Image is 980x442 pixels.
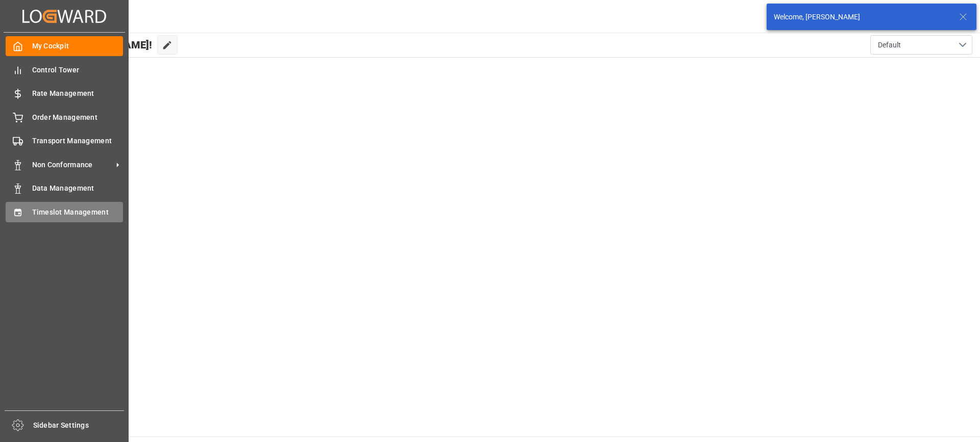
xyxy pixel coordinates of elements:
[32,183,124,194] span: Data Management
[6,36,123,56] a: My Cockpit
[6,178,123,198] a: Data Management
[32,136,124,146] span: Transport Management
[878,40,901,50] span: Default
[32,41,124,51] span: My Cockpit
[774,12,949,22] div: Welcome, [PERSON_NAME]
[32,88,124,99] span: Rate Management
[32,65,124,75] span: Control Tower
[33,420,125,431] span: Sidebar Settings
[32,160,113,170] span: Non Conformance
[32,207,124,218] span: Timeslot Management
[42,35,152,55] span: Hello [PERSON_NAME]!
[32,112,124,123] span: Order Management
[6,84,123,103] a: Rate Management
[6,107,123,127] a: Order Management
[6,131,123,151] a: Transport Management
[6,60,123,80] a: Control Tower
[6,202,123,222] a: Timeslot Management
[870,35,972,55] button: open menu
